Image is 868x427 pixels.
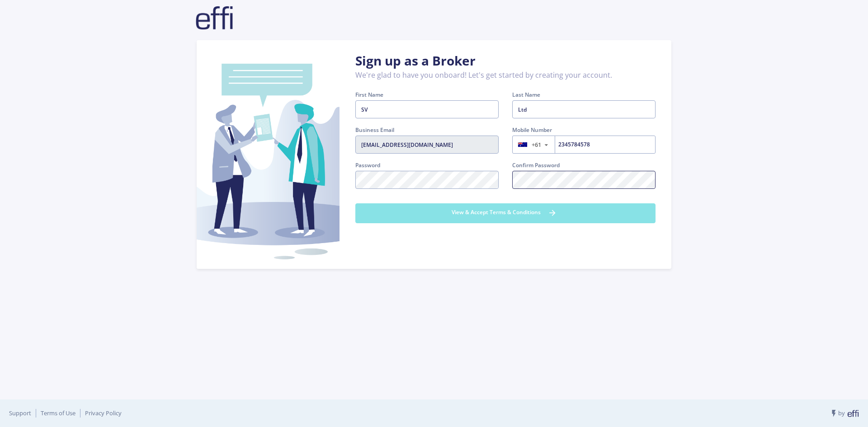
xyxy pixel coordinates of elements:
h3: Sign up as a Broker [355,54,656,67]
label: First Name [355,90,499,99]
input: Enter Email address [355,136,499,154]
img: default.png [194,5,234,30]
img: sign-up-img.34b261e.png [197,40,340,269]
span: by [830,409,859,418]
input: Enter Last Name [512,100,656,118]
label: Last Name [512,90,656,99]
label: Password [355,161,499,169]
label: Confirm Password [512,161,656,169]
label: Mobile Number [512,126,656,134]
a: Terms of Use [41,409,75,417]
span: +61 [532,141,541,149]
a: Privacy Policy [85,409,122,417]
button: View & Accept Terms & Conditions [355,203,656,223]
span: ▼ [543,142,552,147]
h5: We're glad to have you onboard! Let's get started by creating your account. [355,71,656,80]
label: Business Email [355,126,499,134]
a: Support [9,409,31,417]
input: Enter phone number [555,136,655,153]
input: Enter First Name [355,100,499,118]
